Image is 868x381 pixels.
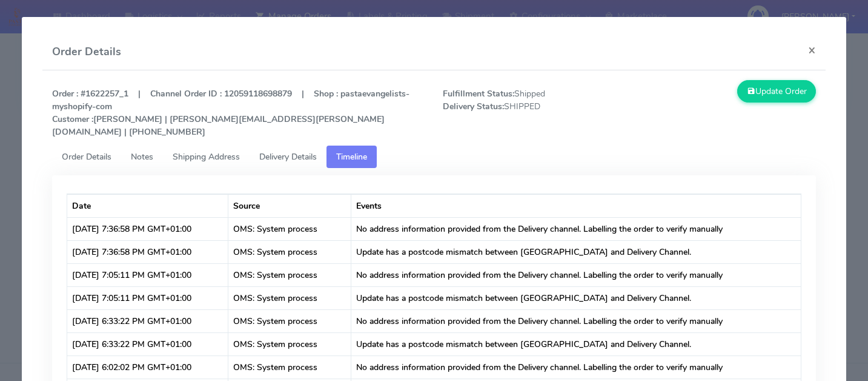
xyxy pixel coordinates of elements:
[443,101,504,112] strong: Delivery Status:
[259,151,317,163] span: Delivery Details
[131,151,153,163] span: Notes
[228,240,351,263] td: OMS: System process
[798,34,826,66] button: Close
[67,263,228,286] td: [DATE] 7:05:11 PM GMT+01:00
[351,332,801,356] td: Update has a postcode mismatch between [GEOGRAPHIC_DATA] and Delivery Channel.
[351,217,801,240] td: No address information provided from the Delivery channel. Labelling the order to verify manually
[52,88,409,138] strong: Order : #1622257_1 | Channel Order ID : 12059118698879 | Shop : pastaevangelists-myshopify-com [P...
[228,263,351,286] td: OMS: System process
[336,151,367,163] span: Timeline
[228,217,351,240] td: OMS: System process
[228,356,351,379] td: OMS: System process
[351,309,801,332] td: No address information provided from the Delivery channel. Labelling the order to verify manually
[351,194,801,217] th: Events
[173,151,240,163] span: Shipping Address
[228,309,351,332] td: OMS: System process
[67,332,228,356] td: [DATE] 6:33:22 PM GMT+01:00
[62,151,111,163] span: Order Details
[443,88,514,99] strong: Fulfillment Status:
[228,286,351,309] td: OMS: System process
[52,146,816,168] ul: Tabs
[67,286,228,309] td: [DATE] 7:05:11 PM GMT+01:00
[67,194,228,217] th: Date
[67,217,228,240] td: [DATE] 7:36:58 PM GMT+01:00
[351,263,801,286] td: No address information provided from the Delivery channel. Labelling the order to verify manually
[351,240,801,263] td: Update has a postcode mismatch between [GEOGRAPHIC_DATA] and Delivery Channel.
[434,87,629,138] span: Shipped SHIPPED
[351,356,801,379] td: No address information provided from the Delivery channel. Labelling the order to verify manually
[351,286,801,309] td: Update has a postcode mismatch between [GEOGRAPHIC_DATA] and Delivery Channel.
[228,194,351,217] th: Source
[52,44,121,60] h4: Order Details
[52,113,93,125] strong: Customer :
[737,80,816,103] button: Update Order
[228,332,351,356] td: OMS: System process
[67,240,228,263] td: [DATE] 7:36:58 PM GMT+01:00
[67,356,228,379] td: [DATE] 6:02:02 PM GMT+01:00
[67,309,228,332] td: [DATE] 6:33:22 PM GMT+01:00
